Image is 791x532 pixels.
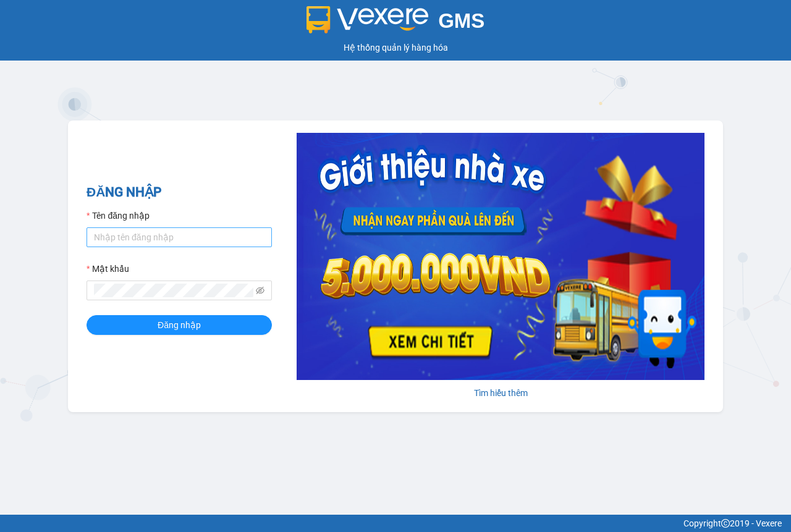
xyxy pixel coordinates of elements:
[87,227,272,247] input: Tên đăng nhập
[297,386,704,400] div: Tìm hiểu thêm
[297,133,704,380] img: banner-0
[87,315,272,335] button: Đăng nhập
[721,519,730,528] span: copyright
[9,517,782,530] div: Copyright 2019 - Vexere
[158,318,201,332] span: Đăng nhập
[3,41,788,54] div: Hệ thống quản lý hàng hóa
[87,262,129,276] label: Mật khẩu
[256,286,264,295] span: eye-invisible
[94,284,253,297] input: Mật khẩu
[87,209,150,222] label: Tên đăng nhập
[438,9,484,32] span: GMS
[87,182,272,203] h2: ĐĂNG NHẬP
[307,6,429,33] img: logo 2
[307,19,485,28] a: GMS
